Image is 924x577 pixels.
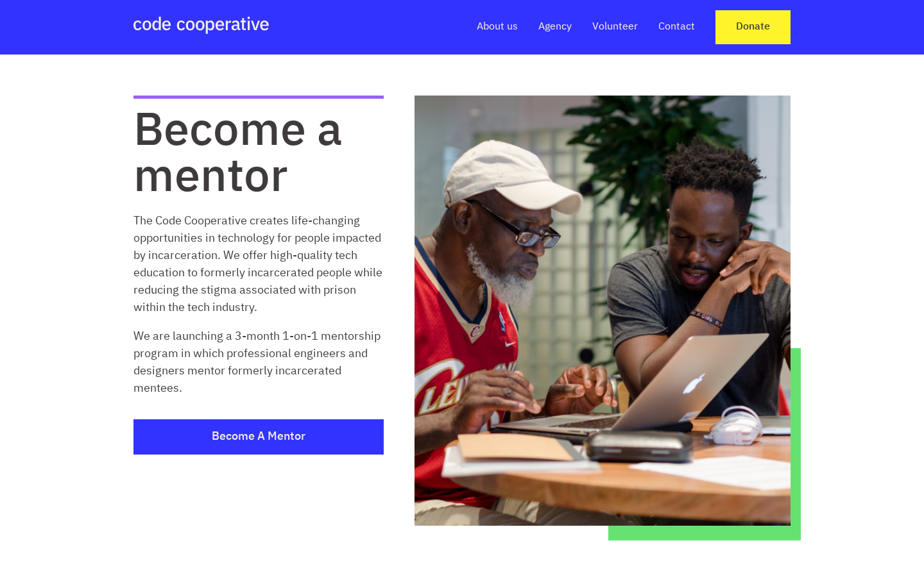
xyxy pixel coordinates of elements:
[133,17,269,34] img: the code cooperative
[715,10,791,44] a: Donate
[415,96,791,526] img: We are the code coop
[133,213,384,317] p: The Code Cooperative creates life-changing opportunities in technology for people impacted by inc...
[592,21,638,34] a: Volunteer
[658,21,695,34] a: Contact
[538,21,572,34] a: Agency
[477,21,518,34] a: About us
[133,328,384,397] p: We are launching a 3-month 1-on-1 mentorship program in which professional engineers and designer...
[133,419,384,455] a: Become a Mentor
[133,96,384,201] h1: Become a mentor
